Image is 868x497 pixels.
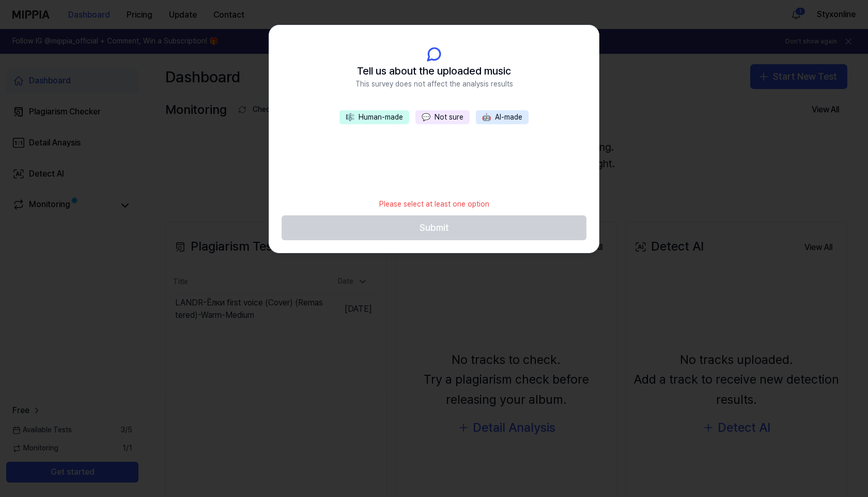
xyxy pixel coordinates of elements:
[346,113,354,121] span: 🎼
[482,113,491,121] span: 🤖
[357,63,511,79] span: Tell us about the uploaded music
[339,110,409,125] button: 🎼Human-made
[476,110,529,125] button: 🤖AI-made
[422,113,430,121] span: 💬
[415,110,470,125] button: 💬Not sure
[373,193,495,216] div: Please select at least one option
[355,79,513,90] span: This survey does not affect the analysis results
